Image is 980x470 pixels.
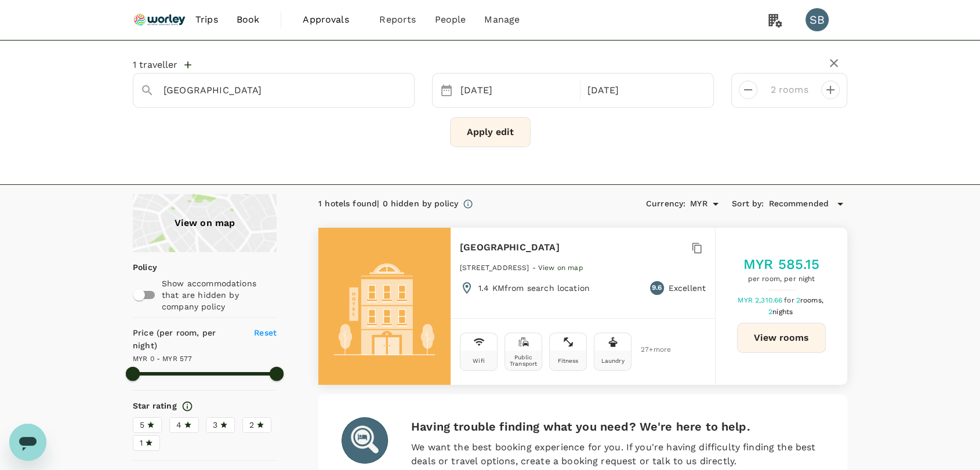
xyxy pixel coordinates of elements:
p: We want the best booking experience for you. If you're having difficulty finding the best deals o... [411,440,824,468]
img: Ranhill Worley Sdn Bhd [133,7,186,32]
div: [DATE] [456,79,578,102]
input: Add rooms [767,81,812,99]
div: SB [805,8,829,31]
span: [STREET_ADDRESS] [460,264,529,272]
button: decrease [821,81,840,99]
h6: Currency : [646,198,685,210]
div: 1 hotels found | 0 hidden by policy [318,198,458,210]
span: Manage [484,13,520,27]
button: Open [406,89,408,92]
button: Apply edit [450,117,531,147]
span: Trips [195,13,218,27]
span: Reports [379,13,416,27]
h6: Star rating [133,400,177,413]
span: MYR 0 - MYR 577 [133,355,192,363]
span: nights [772,308,793,316]
button: 1 traveller [133,59,191,71]
h6: [GEOGRAPHIC_DATA] [460,239,560,256]
a: View on map [538,263,583,272]
h6: Price (per room, per night) [133,327,241,352]
svg: Star ratings are awarded to properties to represent the quality of services, facilities, and amen... [182,400,193,412]
span: Approvals [303,13,361,27]
button: decrease [739,81,757,99]
span: 5 [140,419,144,431]
p: Excellent [669,282,706,294]
a: View on map [133,194,277,252]
button: View rooms [737,323,826,353]
p: Show accommodations that are hidden by company policy [162,278,275,312]
iframe: Button to launch messaging window [9,424,46,461]
span: - [532,264,538,272]
span: People [434,13,466,27]
input: Search cities, hotels, work locations [164,81,375,99]
div: Laundry [601,358,624,364]
div: Public Transport [507,354,539,367]
span: 3 [213,419,217,431]
h6: Sort by : [732,198,764,210]
span: for [784,296,796,304]
span: View on map [538,264,583,272]
button: Open [707,196,724,212]
h6: Having trouble finding what you need? We're here to help. [411,417,824,436]
span: Book [237,13,260,27]
span: 1 [140,437,143,449]
span: 27 + more [641,346,658,354]
div: Fitness [557,358,578,364]
span: per room, per night [743,274,820,285]
span: rooms, [800,296,823,304]
span: Recommended [768,198,829,210]
div: [DATE] [583,79,705,102]
span: 2 [249,419,254,431]
h5: MYR 585.15 [743,255,820,274]
span: Reset [254,328,277,337]
span: 9.6 [652,282,662,294]
p: Policy [133,261,140,273]
span: 2 [768,308,794,316]
div: Wifi [473,358,485,364]
span: MYR 2,310.66 [738,296,784,304]
p: 1.4 KM from search location [478,282,590,294]
span: 4 [176,419,182,431]
span: 2 [796,296,825,304]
